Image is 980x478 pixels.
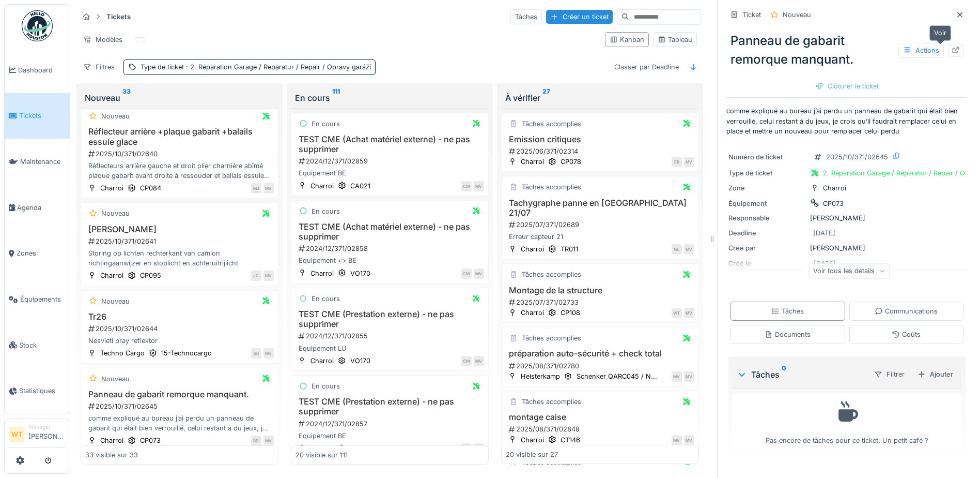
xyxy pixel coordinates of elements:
div: comme expliqué au bureau j’ai perdu un panneau de gabarit qui était bien verrouillé, celui restan... [85,413,274,433]
div: SB [251,348,261,358]
a: WT Manager[PERSON_NAME] [9,423,66,448]
div: MV [263,183,274,193]
div: Tâches [510,9,542,24]
div: TR011 [561,244,578,254]
div: [PERSON_NAME] [728,243,966,253]
div: 20 visible sur 27 [506,450,558,459]
div: Charroi [310,181,334,191]
div: Equipement BE [295,431,484,441]
div: CP073 [140,436,161,445]
div: 2025/10/371/02641 [87,236,274,246]
div: Tâches accomplies [522,333,581,343]
img: Badge_color-CXgf-gQk.svg [22,10,53,41]
div: Nouveau [85,92,274,104]
li: [PERSON_NAME] [28,423,66,445]
div: Créé par [728,243,806,253]
div: CP095 [140,271,161,280]
div: Communications [875,306,938,316]
div: Charroi [100,271,123,280]
div: Type de ticket [141,62,371,72]
div: MV [684,308,694,318]
a: Zones [5,231,70,277]
div: Responsable [728,213,806,223]
div: Filtres [79,59,119,74]
h3: TEST CME (Achat matériel externe) - ne pas supprimer [295,135,484,154]
div: VO170 [350,268,370,278]
div: WT [672,308,682,318]
span: Agenda [17,203,66,213]
div: Techno Cargo [100,348,145,358]
div: CP078 [561,157,581,167]
div: MV [684,157,694,167]
div: Tâches accomplies [522,182,581,192]
h3: Réflecteur arrière +plaque gabarit +balails essuie glace [85,127,274,146]
div: MV [684,435,694,445]
div: 2025/10/371/02645 [87,401,274,411]
div: Tâches accomplies [522,270,581,279]
div: MV [672,371,682,382]
div: Ticket [742,10,761,20]
div: 2025/07/371/02733 [508,297,694,307]
div: Charroi [310,268,334,278]
a: Maintenance [5,139,70,185]
sup: 27 [542,92,550,104]
span: Statistiques [19,386,66,396]
div: Numéro de ticket [728,152,806,162]
a: Statistiques [5,368,70,414]
div: Kanban [610,35,644,44]
div: Clôturer le ticket [811,79,883,93]
div: À vérifier [505,92,695,104]
div: CM [461,356,472,366]
div: Tâches [737,368,865,381]
div: Filtrer [869,367,909,382]
span: Stock [19,340,66,350]
div: Créer un ticket [546,10,613,24]
div: En cours [312,381,340,391]
div: En cours [295,92,485,104]
div: NL [672,244,682,255]
div: Storing op lichten rechterkant van camion richtingaanwijzer en stoplicht en achteruitrijlicht [85,248,274,268]
span: Zones [17,248,66,258]
div: 2024/12/371/02855 [298,331,484,341]
div: CM [461,181,472,191]
div: Documents [765,330,811,339]
sup: 33 [122,92,131,104]
span: Maintenance [20,157,66,167]
div: MV [474,356,484,366]
div: Nouveau [101,374,130,384]
div: Equipement <> BE [295,256,484,265]
div: 2025/07/371/02689 [508,220,694,230]
div: Voir tous les détails [808,263,890,278]
div: Équipement [728,199,806,208]
h3: Tr26 [85,312,274,322]
sup: 0 [782,368,786,381]
h3: TEST CME (Prestation externe) - ne pas supprimer [295,309,484,329]
div: MV [474,443,484,454]
h3: préparation auto-sécurité + check total [506,349,694,358]
div: Coûts [892,330,921,339]
div: MV [263,348,274,358]
div: Charroi [521,435,544,445]
div: 2025/10/371/02645 [826,152,888,162]
li: WT [9,427,24,442]
div: MV [684,371,694,382]
div: 2025/10/371/02640 [87,149,274,159]
div: Deadline [728,228,806,238]
div: Charroi [521,244,544,254]
div: CP073 [823,199,844,208]
h3: TEST CME (Achat matériel externe) - ne pas supprimer [295,222,484,242]
div: 15-Technocargo [161,348,212,358]
span: : 2. Réparation Garage / Reparatur / Repair / Opravy garáží [184,63,371,71]
h3: [PERSON_NAME] [85,225,274,234]
div: CM [461,268,472,279]
div: Nouveau [783,10,811,20]
div: MV [263,436,274,446]
div: Charroi [100,183,123,193]
div: MV [684,244,694,255]
div: Manager [28,423,66,431]
div: 2025/08/371/02780 [508,361,694,371]
div: Actions [898,43,944,58]
div: 20 visible sur 111 [295,450,348,459]
div: Charroi [521,308,544,318]
strong: Tickets [102,12,135,22]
